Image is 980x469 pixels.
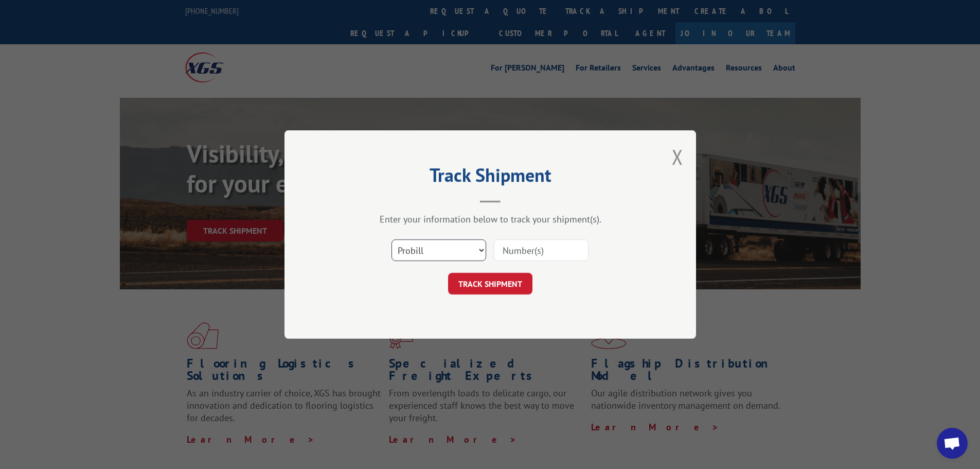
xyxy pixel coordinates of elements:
div: Enter your information below to track your shipment(s). [336,213,645,225]
button: Close modal [672,143,683,170]
div: Open chat [937,428,968,459]
input: Number(s) [494,239,589,261]
h2: Track Shipment [336,168,645,187]
button: TRACK SHIPMENT [448,273,532,294]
